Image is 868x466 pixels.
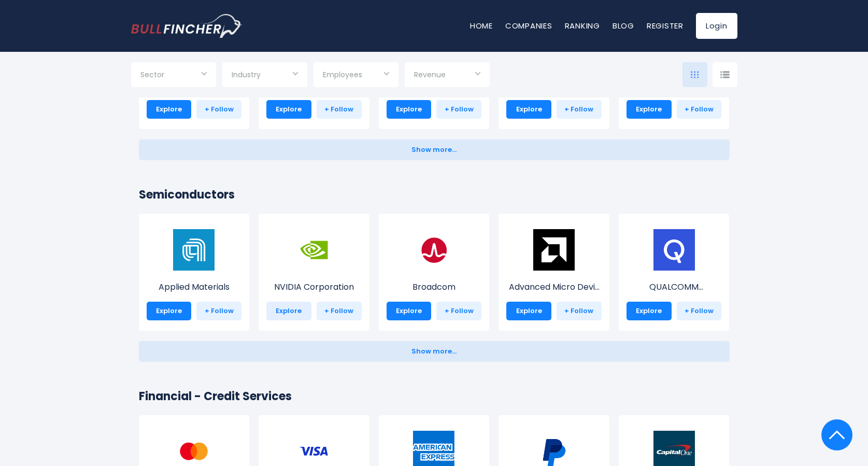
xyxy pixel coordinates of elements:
[293,229,335,271] img: NVDA.png
[627,302,672,320] a: Explore
[696,13,737,39] a: Login
[677,302,722,320] a: + Follow
[677,100,722,119] a: + Follow
[147,100,192,119] a: Explore
[139,388,730,405] h2: Financial - Credit Services
[147,281,242,293] p: Applied Materials
[140,66,207,85] input: Selection
[691,71,699,78] img: icon-comp-grid.svg
[232,70,261,79] span: Industry
[506,248,602,293] a: Advanced Micro Devi...
[506,302,551,320] a: Explore
[266,281,362,293] p: NVIDIA Corporation
[647,20,684,31] a: Register
[387,281,482,293] p: Broadcom
[323,66,389,85] input: Selection
[317,302,362,320] a: + Follow
[533,229,575,271] img: AMD.png
[317,100,362,119] a: + Follow
[387,302,432,320] a: Explore
[414,66,480,85] input: Selection
[505,20,552,31] a: Companies
[414,70,446,79] span: Revenue
[411,146,457,154] span: Show more...
[627,281,722,293] p: QUALCOMM Incorporated
[411,348,457,356] span: Show more...
[131,14,243,38] a: Go to homepage
[470,20,493,31] a: Home
[266,100,311,119] a: Explore
[323,70,362,79] span: Employees
[147,248,242,293] a: Applied Materials
[557,100,602,119] a: + Follow
[266,248,362,293] a: NVIDIA Corporation
[139,139,730,160] button: Show more...
[387,248,482,293] a: Broadcom
[413,229,454,271] img: AVGO.png
[140,70,164,79] span: Sector
[139,341,730,362] button: Show more...
[613,20,634,31] a: Blog
[232,66,298,85] input: Selection
[506,281,602,293] p: Advanced Micro Devices
[196,100,241,119] a: + Follow
[720,71,730,78] img: icon-comp-list-view.svg
[436,100,481,119] a: + Follow
[266,302,311,320] a: Explore
[147,302,192,320] a: Explore
[627,248,722,293] a: QUALCOMM Incorporat...
[387,100,432,119] a: Explore
[173,229,215,271] img: AMAT.png
[557,302,602,320] a: + Follow
[565,20,600,31] a: Ranking
[653,229,695,271] img: QCOM.png
[196,302,241,320] a: + Follow
[131,14,243,38] img: bullfincher logo
[506,100,551,119] a: Explore
[436,302,481,320] a: + Follow
[139,186,730,203] h2: Semiconductors
[627,100,672,119] a: Explore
